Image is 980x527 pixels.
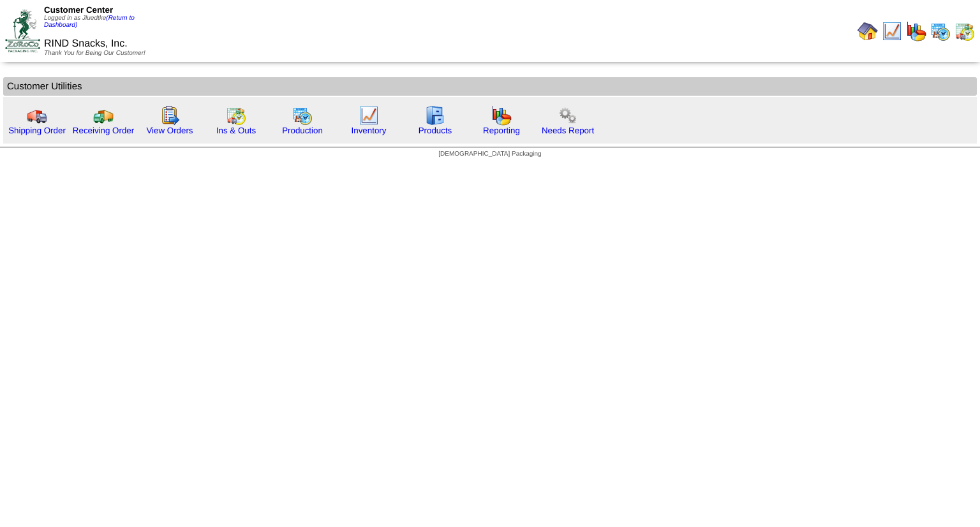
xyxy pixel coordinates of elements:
span: RIND Snacks, Inc. [44,38,128,49]
img: graph.gif [491,105,512,126]
a: Needs Report [542,126,594,135]
td: Customer Utilities [3,77,977,96]
span: Logged in as Jluedtke [44,15,135,29]
img: line_graph.gif [882,21,902,41]
img: line_graph.gif [359,105,379,126]
a: Inventory [352,126,387,135]
img: calendarinout.gif [954,21,975,41]
img: calendarprod.gif [930,21,951,41]
a: Ins & Outs [216,126,256,135]
a: Shipping Order [8,126,66,135]
img: workflow.png [558,105,578,126]
a: View Orders [146,126,193,135]
img: calendarprod.gif [292,105,313,126]
span: Customer Center [44,5,113,15]
img: truck.gif [27,105,47,126]
img: truck2.gif [93,105,114,126]
img: ZoRoCo_Logo(Green%26Foil)%20jpg.webp [5,10,40,52]
img: home.gif [857,21,878,41]
a: Reporting [483,126,520,135]
img: calendarinout.gif [226,105,246,126]
a: Production [282,126,323,135]
a: Receiving Order [73,126,134,135]
img: graph.gif [906,21,926,41]
span: [DEMOGRAPHIC_DATA] Packaging [438,151,541,158]
a: Products [419,126,452,135]
img: cabinet.gif [425,105,445,126]
img: workorder.gif [160,105,180,126]
span: Thank You for Being Our Customer! [44,50,145,57]
a: (Return to Dashboard) [44,15,135,29]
